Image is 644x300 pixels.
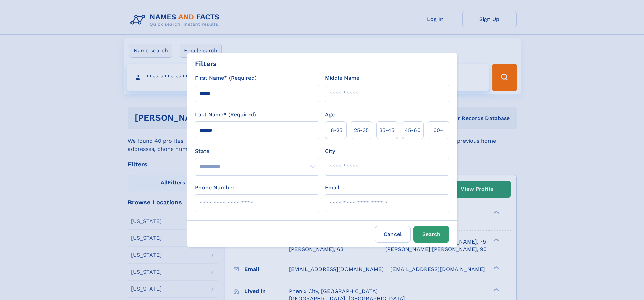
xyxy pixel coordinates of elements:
label: Age [325,111,335,119]
label: First Name* (Required) [195,74,257,82]
div: Filters [195,59,217,69]
span: 60+ [433,126,444,134]
button: Search [413,226,449,243]
label: Middle Name [325,74,359,82]
span: 18‑25 [329,126,342,134]
span: 45‑60 [405,126,421,134]
label: Cancel [375,226,411,243]
span: 25‑35 [354,126,369,134]
span: 35‑45 [379,126,395,134]
label: State [195,147,319,155]
label: Email [325,184,339,192]
label: City [325,147,335,155]
label: Phone Number [195,184,235,192]
label: Last Name* (Required) [195,111,256,119]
